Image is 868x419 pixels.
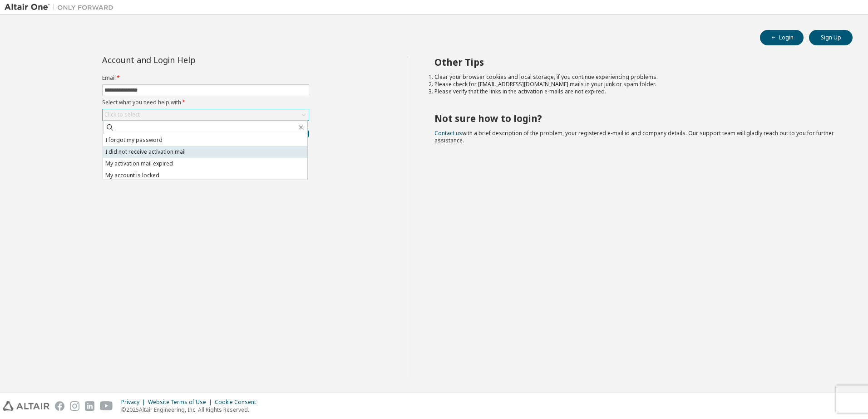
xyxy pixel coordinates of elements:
[5,3,118,12] img: Altair One
[148,399,215,406] div: Website Terms of Use
[434,129,462,137] a: Contact us
[70,401,79,411] img: instagram.svg
[760,30,804,45] button: Login
[434,56,837,68] h2: Other Tips
[434,73,837,81] li: Clear your browser cookies and local storage, if you continue experiencing problems.
[103,134,307,146] li: I forgot my password
[103,109,309,120] div: Click to select
[102,74,309,82] label: Email
[104,111,140,118] div: Click to select
[434,88,837,95] li: Please verify that the links in the activation e-mails are not expired.
[809,30,853,45] button: Sign Up
[434,112,837,124] h2: Not sure how to login?
[434,129,834,144] span: with a brief description of the problem, your registered e-mail id and company details. Our suppo...
[85,401,94,411] img: linkedin.svg
[434,81,837,88] li: Please check for [EMAIL_ADDRESS][DOMAIN_NAME] mails in your junk or spam folder.
[100,401,113,411] img: youtube.svg
[121,406,261,414] p: © 2025 Altair Engineering, Inc. All Rights Reserved.
[121,399,148,406] div: Privacy
[102,56,268,63] div: Account and Login Help
[55,401,64,411] img: facebook.svg
[102,99,309,106] label: Select what you need help with
[215,399,261,406] div: Cookie Consent
[3,401,49,411] img: altair_logo.svg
